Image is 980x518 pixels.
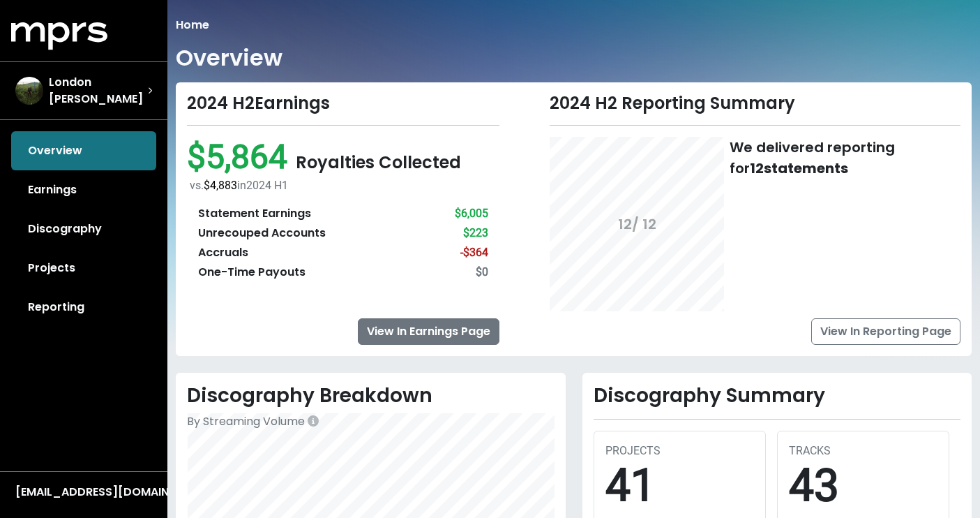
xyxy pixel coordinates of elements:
[605,443,754,459] div: PROJECTS
[15,484,152,501] div: [EMAIL_ADDRESS][DOMAIN_NAME]
[460,244,488,261] div: -$364
[789,459,937,513] div: 43
[15,77,43,105] img: The selected account / producer
[11,27,107,43] a: mprs logo
[358,318,499,345] a: View In Earnings Page
[594,384,961,408] h2: Discography Summary
[811,318,960,345] a: View In Reporting Page
[11,249,156,288] a: Projects
[605,459,754,513] div: 41
[176,45,282,71] h1: Overview
[176,17,209,34] li: Home
[750,158,848,178] b: 12 statements
[463,225,488,242] div: $223
[187,94,499,114] div: 2024 H2 Earnings
[198,244,248,261] div: Accruals
[550,94,960,114] div: 2024 H2 Reporting Summary
[11,209,156,249] a: Discography
[789,443,937,459] div: TRACKS
[187,413,305,429] span: By Streaming Volume
[187,137,296,177] span: $5,864
[11,170,156,209] a: Earnings
[198,205,311,222] div: Statement Earnings
[730,137,960,179] div: We delivered reporting for
[296,151,461,174] span: Royalties Collected
[11,483,156,501] button: [EMAIL_ADDRESS][DOMAIN_NAME]
[455,205,488,222] div: $6,005
[198,225,326,242] div: Unrecouped Accounts
[198,264,306,281] div: One-Time Payouts
[176,17,972,34] nav: breadcrumb
[11,288,156,327] a: Reporting
[187,384,555,408] h2: Discography Breakdown
[476,264,488,281] div: $0
[49,74,148,108] span: London [PERSON_NAME]
[204,179,237,192] span: $4,883
[190,177,499,194] div: vs. in 2024 H1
